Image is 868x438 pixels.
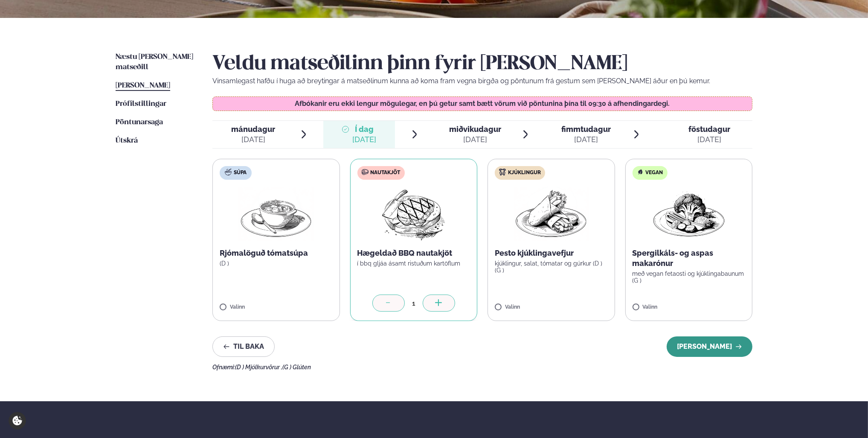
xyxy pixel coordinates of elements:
[688,125,730,134] span: föstudagur
[405,298,423,308] div: 1
[499,169,506,175] img: chicken.svg
[667,336,752,357] button: [PERSON_NAME]
[116,52,195,73] a: Næstu [PERSON_NAME] matseðill
[116,117,163,128] a: Pöntunarsaga
[212,76,752,86] p: Vinsamlegast hafðu í huga að breytingar á matseðlinum kunna að koma fram vegna birgða og pöntunum...
[561,125,611,134] span: fimmtudagur
[212,52,752,76] h2: Veldu matseðilinn þinn fyrir [PERSON_NAME]
[688,134,730,145] div: [DATE]
[646,169,663,176] span: Vegan
[561,134,611,145] div: [DATE]
[212,364,752,371] div: Ofnæmi:
[9,412,26,429] a: Cookie settings
[495,260,608,274] p: kjúklingur, salat, tómatar og gúrkur (D ) (G )
[371,169,401,176] span: Nautakjöt
[116,100,166,108] span: Prófílstillingar
[116,99,166,109] a: Prófílstillingar
[116,136,138,146] a: Útskrá
[225,169,232,175] img: soup.svg
[220,248,333,258] p: Rjómalöguð tómatsúpa
[362,169,369,175] img: beef.svg
[449,134,501,145] div: [DATE]
[234,169,247,176] span: Súpa
[116,119,163,126] span: Pöntunarsaga
[637,169,644,175] img: Vegan.svg
[651,187,726,241] img: Vegan.png
[357,260,470,267] p: í bbq gljáa ásamt ristuðum kartöflum
[633,248,746,269] p: Spergilkáls- og aspas makarónur
[221,100,744,107] p: Afbókanir eru ekki lengur mögulegar, en þú getur samt bætt vörum við pöntunina þína til 09:30 á a...
[235,364,282,371] span: (D ) Mjólkurvörur ,
[495,248,608,258] p: Pesto kjúklingavefjur
[449,125,501,134] span: miðvikudagur
[220,260,333,267] p: (D )
[352,124,376,134] span: Í dag
[116,82,170,89] span: [PERSON_NAME]
[357,248,470,258] p: Hægeldað BBQ nautakjöt
[212,336,275,357] button: Til baka
[238,187,314,241] img: Soup.png
[232,134,276,145] div: [DATE]
[282,364,311,371] span: (G ) Glúten
[116,137,138,144] span: Útskrá
[116,81,170,91] a: [PERSON_NAME]
[514,187,589,241] img: Wraps.png
[352,134,376,145] div: [DATE]
[376,187,451,241] img: Beef-Meat.png
[633,270,746,284] p: með vegan fetaosti og kjúklingabaunum (G )
[232,125,276,134] span: mánudagur
[508,169,541,176] span: Kjúklingur
[116,53,193,71] span: Næstu [PERSON_NAME] matseðill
